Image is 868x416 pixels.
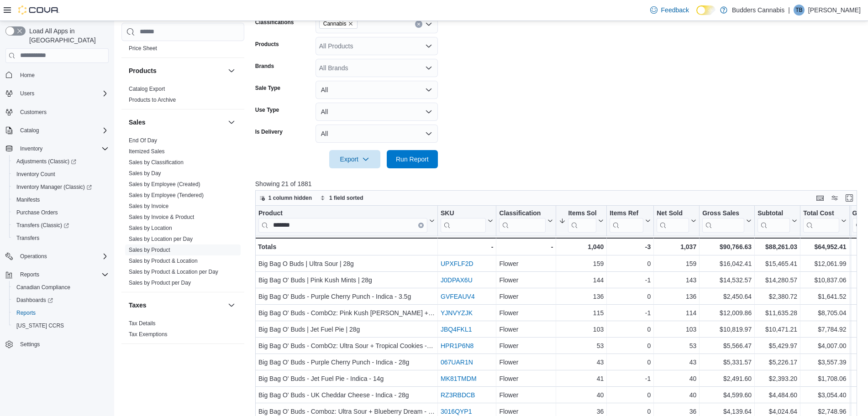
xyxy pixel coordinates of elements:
[441,293,475,300] a: GVFEAUV4
[129,224,172,232] span: Sales by Location
[20,271,39,278] span: Reports
[13,320,68,331] a: [US_STATE] CCRS
[396,155,429,164] span: Run Report
[13,307,109,318] span: Reports
[441,408,472,415] a: 3016QYP1
[16,269,43,280] button: Reports
[758,209,797,232] button: Subtotal
[226,300,237,311] button: Taxes
[129,159,184,166] span: Sales by Classification
[657,291,696,302] div: 136
[795,5,802,16] span: TB
[129,225,172,231] a: Sales by Location
[702,275,752,286] div: $14,532.57
[610,340,651,351] div: 0
[16,143,46,154] button: Inventory
[121,318,244,343] div: Taxes
[16,70,38,81] a: Home
[255,41,279,48] label: Products
[129,45,157,52] a: Price Sheet
[803,209,839,232] div: Total Cost
[258,340,435,351] div: Big Bag O' Buds - CombOz: Ultra Sour + Tropical Cookies - Hybrid - 28g
[129,320,156,327] a: Tax Details
[499,390,553,400] div: Flower
[129,203,168,209] a: Sales by Invoice
[844,192,855,203] button: Enter fullscreen
[702,340,752,351] div: $5,566.47
[610,357,651,368] div: 0
[16,88,109,99] span: Users
[9,281,112,294] button: Canadian Compliance
[13,156,80,167] a: Adjustments (Classic)
[499,357,553,368] div: Flower
[319,19,358,29] span: Cannabis
[13,233,43,244] a: Transfers
[657,324,696,335] div: 103
[559,373,604,384] div: 41
[441,241,493,252] div: -
[13,295,57,306] a: Dashboards
[16,209,58,216] span: Purchase Orders
[129,214,194,220] a: Sales by Invoice & Product
[329,194,363,202] span: 1 field sorted
[702,291,752,302] div: $2,450.64
[258,307,435,318] div: Big Bag O' Buds - CombOz: Pink Kush [PERSON_NAME] + Jet Fuel Pie - Indica - 28g
[9,319,112,332] button: [US_STATE] CCRS
[610,258,651,269] div: 0
[2,338,112,351] button: Settings
[13,220,109,231] span: Transfers (Classic)
[441,309,473,317] a: YJNVYZJK
[16,296,53,304] span: Dashboards
[803,209,846,232] button: Total Cost
[255,19,294,26] label: Classifications
[16,309,36,317] span: Reports
[2,124,112,137] button: Catalog
[129,301,147,310] h3: Taxes
[499,258,553,269] div: Flower
[129,148,165,155] span: Itemized Sales
[441,326,472,333] a: JBQ4FKL1
[657,209,696,232] button: Net Sold
[129,247,170,253] a: Sales by Product
[129,279,191,286] span: Sales by Product per Day
[2,142,112,155] button: Inventory
[258,209,427,218] div: Product
[2,250,112,263] button: Operations
[559,324,604,335] div: 103
[610,209,643,232] div: Items Ref
[13,295,109,306] span: Dashboards
[129,159,184,166] a: Sales by Classification
[129,97,176,103] a: Products to Archive
[13,220,73,231] a: Transfers (Classic)
[559,241,604,252] div: 1,040
[129,85,165,93] span: Catalog Export
[758,324,797,335] div: $10,471.21
[16,69,109,81] span: Home
[803,258,846,269] div: $12,061.99
[255,106,279,114] label: Use Type
[657,373,696,384] div: 40
[610,324,651,335] div: 0
[702,209,744,218] div: Gross Sales
[16,269,109,280] span: Reports
[316,103,438,121] button: All
[2,268,112,281] button: Reports
[20,145,42,152] span: Inventory
[16,251,109,262] span: Operations
[441,342,473,349] a: HPR1P6N8
[129,331,168,338] span: Tax Exemptions
[129,45,157,52] span: Price Sheet
[815,192,826,203] button: Keyboard shortcuts
[9,155,112,168] a: Adjustments (Classic)
[16,143,109,154] span: Inventory
[258,209,427,232] div: Product
[610,275,651,286] div: -1
[657,275,696,286] div: 143
[702,209,744,232] div: Gross Sales
[129,96,176,104] span: Products to Archive
[13,207,62,218] a: Purchase Orders
[129,137,157,144] a: End Of Day
[758,291,797,302] div: $2,380.72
